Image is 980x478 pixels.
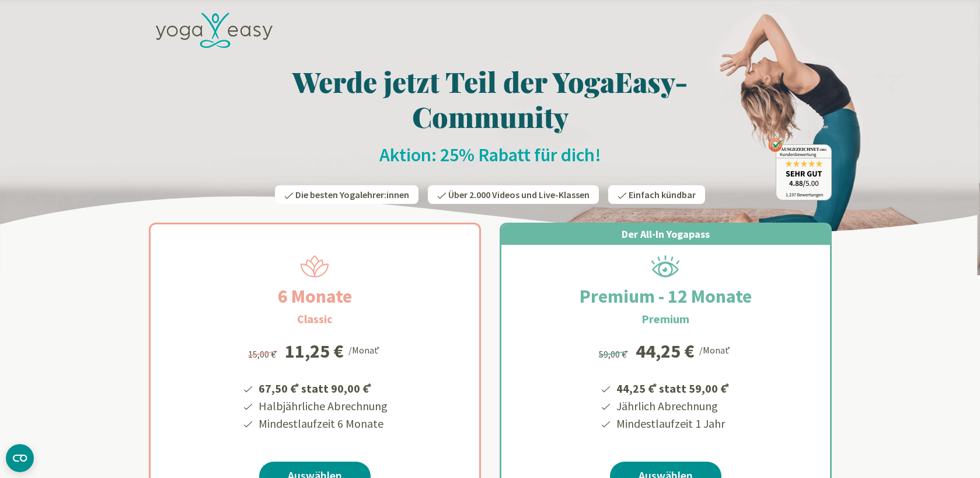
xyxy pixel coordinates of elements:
[257,377,388,397] li: 67,50 € statt 90,00 €
[6,444,34,472] button: CMP-Widget öffnen
[250,282,380,310] h2: 6 Monate
[622,227,710,241] span: Der All-In Yogapass
[297,310,333,328] h3: Classic
[641,310,689,328] h3: Premium
[768,138,832,200] img: ausgezeichnet_badge.png
[636,342,695,361] div: 44,25 €
[257,397,388,415] li: Halbjährliche Abrechnung
[552,282,780,310] h2: Premium - 12 Monate
[248,348,279,360] span: 15,00 €
[257,415,388,432] li: Mindestlaufzeit 6 Monate
[629,189,696,200] span: Einfach kündbar
[615,397,731,415] li: Jährlich Abrechnung
[448,189,590,200] span: Über 2.000 Videos und Live-Klassen
[615,415,731,432] li: Mindestlaufzeit 1 Jahr
[149,143,832,167] h2: Aktion: 25% Rabatt für dich!
[285,342,344,361] div: 11,25 €
[699,342,733,357] div: /Monat
[599,348,630,360] span: 59,00 €
[615,377,731,397] li: 44,25 € statt 59,00 €
[295,189,409,200] span: Die besten Yogalehrer:innen
[348,342,382,357] div: /Monat
[149,64,832,134] h1: Werde jetzt Teil der YogaEasy-Community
